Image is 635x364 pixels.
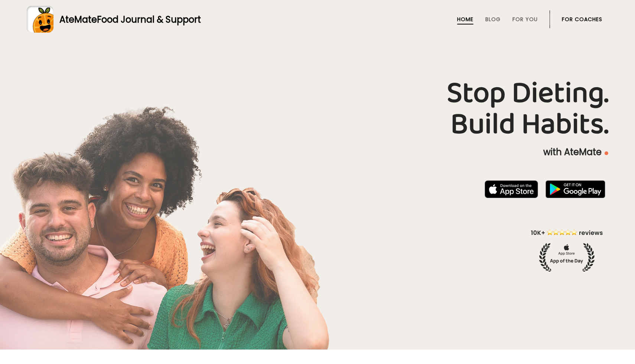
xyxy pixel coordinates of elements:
[27,6,608,33] a: AteMateFood Journal & Support
[457,16,473,22] a: Home
[485,180,538,198] img: badge-download-apple.svg
[27,146,608,158] p: with AteMate
[53,13,201,26] div: AteMate
[97,13,201,26] span: Food Journal & Support
[562,16,602,22] a: For Coaches
[27,78,608,140] h1: Stop Dieting. Build Habits.
[485,16,501,22] a: Blog
[512,16,538,22] a: For You
[525,228,608,272] img: home-hero-appoftheday.png
[546,180,605,198] img: badge-download-google.png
